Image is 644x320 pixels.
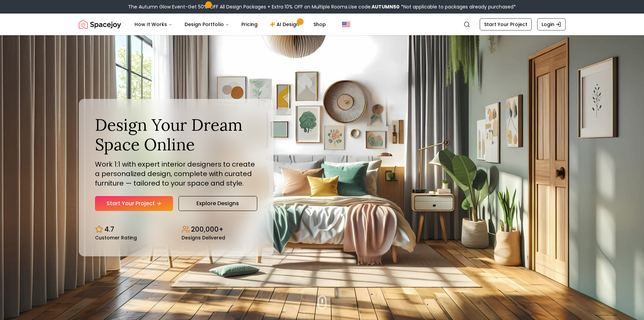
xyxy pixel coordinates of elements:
nav: Global [79,14,566,35]
div: Design stats [95,219,257,240]
p: Work 1:1 with expert interior designers to create a personalized design, complete with curated fu... [95,159,257,188]
small: Designs Delivered [182,235,225,240]
b: AUTUMN50 [372,3,400,10]
a: Spacejoy [79,18,121,31]
a: AI Design [264,18,307,31]
p: 200,000+ [191,225,223,234]
button: How It Works [129,18,178,31]
img: Spacejoy Logo [79,18,121,31]
div: The Autumn Glow Event-Get 50% OFF All Design Packages + Extra 10% OFF on Multiple Rooms. [128,3,516,10]
span: Use code: [349,3,400,10]
a: Pricing [236,18,263,31]
a: Explore Designs [178,196,257,211]
nav: Main [129,18,331,31]
a: Shop [308,18,331,31]
a: Login [537,18,566,30]
p: 4.7 [104,225,114,234]
a: Start Your Project [95,196,173,211]
a: Start Your Project [480,18,532,30]
img: United States [342,20,350,28]
h1: Design Your Dream Space Online [95,115,257,154]
small: Customer Rating [95,235,137,240]
span: *Not applicable to packages already purchased* [400,3,516,10]
button: Design Portfolio [179,18,235,31]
